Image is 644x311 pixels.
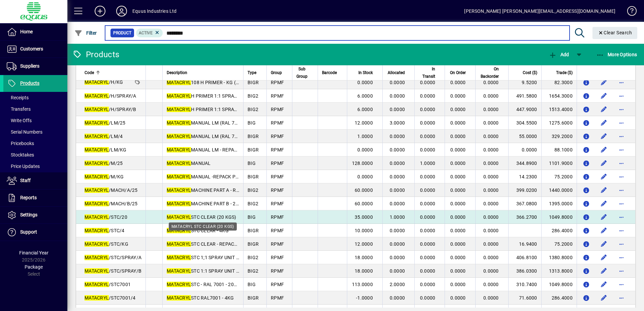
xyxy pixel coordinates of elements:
span: 0.0000 [483,187,499,193]
div: [PERSON_NAME] [PERSON_NAME][EMAIL_ADDRESS][DOMAIN_NAME] [464,6,615,16]
em: MATACRYL [85,120,109,126]
span: Stocktakes [7,152,34,158]
button: More options [616,117,627,128]
td: 399.0200 [508,183,541,197]
span: RPMF [271,255,284,260]
span: 0.0000 [420,214,436,220]
span: Receipts [7,95,29,100]
span: Active [139,31,153,35]
td: 304.5500 [508,116,541,130]
button: Add [89,5,111,17]
span: MACHINE PART B - 25KG [167,201,245,206]
span: 0.0000 [390,174,405,179]
span: STC CLEAR - 4KG [167,228,229,233]
span: RPMF [271,147,284,152]
button: Edit [599,171,609,182]
span: 0.0000 [420,268,436,274]
td: 1049.8000 [541,210,577,224]
span: 0.0000 [483,161,499,166]
span: BIG [248,120,256,126]
span: MANUAL LM (RAL 7001) [167,120,245,126]
span: 1.0000 [420,161,436,166]
span: 35.0000 [355,214,373,220]
div: Type [248,69,262,76]
span: 0.0000 [390,134,405,139]
button: Edit [599,144,609,155]
span: /MACH/A/25 [85,187,138,193]
span: Settings [20,212,37,217]
span: 1.0000 [357,134,373,139]
span: 0.0000 [450,201,466,206]
button: Edit [599,198,609,209]
span: 18.0000 [355,268,373,274]
button: More options [616,185,627,196]
span: Sub Group [296,65,308,80]
em: MATACRYL [85,161,109,166]
span: STC CLEAR (20 KGS) [167,214,236,220]
button: More options [616,225,627,236]
span: In Stock [358,69,373,76]
span: Write Offs [7,118,32,123]
td: 1380.8000 [541,251,577,264]
span: 6.0000 [357,107,373,112]
span: BIG2 [248,201,258,206]
em: MATACRYL [167,107,191,112]
span: RPMF [271,80,284,85]
span: Code [85,69,94,76]
span: 18.0000 [355,255,373,260]
span: 0.0000 [420,241,436,247]
td: 16.9400 [508,237,541,251]
span: Package [25,264,43,270]
span: BIG2 [248,187,258,193]
span: RPMF [271,268,284,274]
button: Add [547,48,571,61]
span: Reports [20,195,37,200]
button: More options [616,131,627,142]
span: 0.0000 [450,134,466,139]
button: Edit [599,239,609,249]
span: 0.0000 [420,255,436,260]
td: 1395.0000 [541,197,577,210]
div: Description [167,69,239,76]
td: 88.1000 [541,143,577,157]
span: RPMF [271,214,284,220]
span: RPMF [271,241,284,247]
td: 1313.8000 [541,264,577,278]
span: H PRIMER 1:1 SPRAY UNIT A - 20KG [167,93,268,99]
span: 0.0000 [450,214,466,220]
span: 0.0000 [450,107,466,112]
span: 0.0000 [483,93,499,99]
em: MATACRYL [167,241,191,247]
span: RPMF [271,120,284,126]
a: Customers [3,41,67,58]
div: Sub Group [296,65,314,80]
span: 0.0000 [357,80,373,85]
span: 0.0000 [390,228,405,233]
button: Edit [599,104,609,115]
span: /MACH/B/25 [85,201,138,206]
span: Financial Year [19,250,49,255]
td: 0.0000 [508,143,541,157]
a: Support [3,224,67,241]
span: /STC/4 [85,228,125,233]
span: /STC/KG [85,241,128,247]
span: Add [549,52,569,57]
button: Clear [592,27,638,39]
em: MATACRYL [85,268,109,274]
span: 0.0000 [450,255,466,260]
span: Clear Search [598,30,632,35]
em: MATACRYL [85,214,109,220]
span: 128.0000 [352,161,373,166]
span: RPMF [271,134,284,139]
span: 0.0000 [390,201,405,206]
button: Edit [599,158,609,169]
span: Pricebooks [7,141,34,146]
span: 1.0000 [390,214,405,220]
button: More options [616,144,627,155]
span: 0.0000 [390,80,405,85]
em: MATACRYL [167,161,191,166]
span: 0.0000 [483,241,499,247]
span: 0.0000 [390,268,405,274]
span: 0.0000 [420,187,436,193]
span: Trade ($) [556,69,573,76]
